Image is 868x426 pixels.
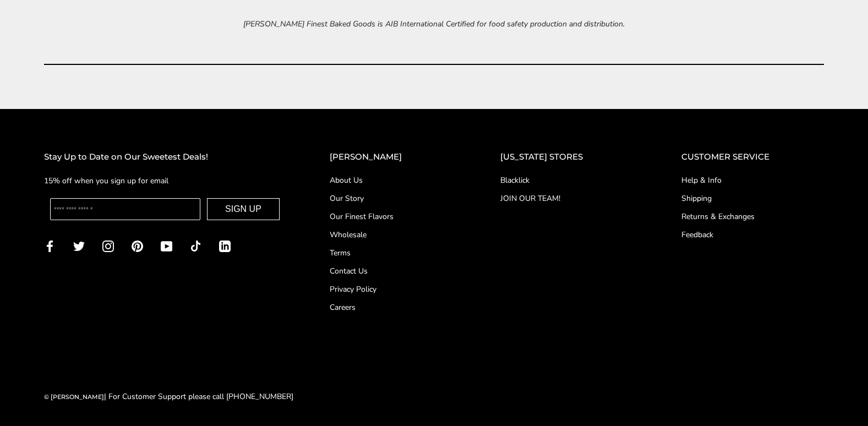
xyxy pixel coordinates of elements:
p: 15% off when you sign up for email [44,174,286,187]
a: YouTube [161,239,172,252]
h2: Stay Up to Date on Our Sweetest Deals! [44,150,286,164]
a: Wholesale [330,229,456,241]
a: Returns & Exchanges [681,211,824,222]
a: Facebook [44,239,56,252]
h2: [PERSON_NAME] [330,150,456,164]
a: Instagram [102,239,114,252]
a: About Us [330,174,456,186]
a: Pinterest [132,239,143,252]
input: Enter your email [50,198,200,220]
a: Blacklick [500,174,637,186]
a: Our Story [330,193,456,204]
a: TikTok [190,239,201,252]
a: Feedback [681,229,824,241]
h2: CUSTOMER SERVICE [681,150,824,164]
a: Shipping [681,193,824,204]
a: Our Finest Flavors [330,211,456,222]
a: Twitter [73,239,85,252]
a: JOIN OUR TEAM! [500,193,637,204]
a: Privacy Policy [330,283,456,295]
div: | For Customer Support please call [PHONE_NUMBER] [44,390,293,403]
a: Terms [330,247,456,259]
a: Contact Us [330,265,456,277]
a: LinkedIn [219,239,231,252]
h2: [US_STATE] STORES [500,150,637,164]
button: SIGN UP [207,198,280,220]
iframe: Sign Up via Text for Offers [9,384,114,417]
i: [PERSON_NAME] Finest Baked Goods is AIB International Certified for food safety production and di... [243,19,625,29]
a: Help & Info [681,174,824,186]
a: Careers [330,302,456,313]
